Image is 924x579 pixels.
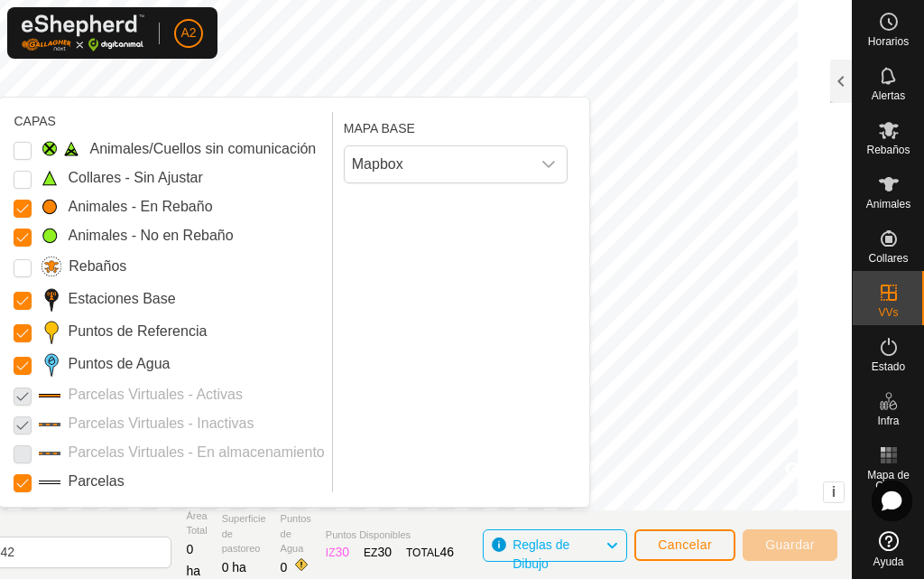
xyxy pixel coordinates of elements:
button: Guardar [743,529,837,561]
label: Collares - Sin Ajustar [68,167,202,189]
label: Rebaños [69,256,126,277]
div: EZ [364,543,392,562]
span: Área Total [186,509,207,538]
span: Puntos Disponibles [326,528,454,543]
a: Ayuda [853,524,924,574]
span: Guardar [765,537,815,552]
label: Parcelas Virtuales - Activas [68,384,243,406]
label: Parcelas Virtuales - En almacenamiento [68,442,324,463]
div: IZ [326,543,349,562]
label: Estaciones Base [68,288,175,310]
span: Superficie de pastoreo [222,511,266,556]
span: Horarios [868,36,909,47]
span: Infra [877,416,899,426]
span: 0 ha [186,542,200,578]
button: Cancelar [634,529,735,561]
span: 46 [440,545,455,559]
span: 0 ha [222,560,246,574]
div: dropdown trigger [531,146,567,182]
div: MAPA BASE [344,112,568,138]
label: Parcelas Virtuales - Inactivas [68,413,254,434]
label: Puntos de Referencia [68,321,207,342]
span: Ayuda [873,556,904,567]
span: A2 [180,23,196,42]
span: Puntos de Agua [281,511,311,556]
span: 30 [377,545,392,559]
span: Rebaños [866,145,910,155]
label: Parcelas [68,471,124,492]
label: Animales - En Rebaño [68,196,212,218]
button: i [824,482,844,502]
span: Alertas [872,90,905,101]
span: 30 [336,545,350,559]
label: Animales/Cuellos sin comunicación [89,138,316,160]
div: CAPAS [14,112,324,131]
label: Animales - No en Rebaño [68,225,233,247]
span: Mapbox [345,146,531,182]
span: Reglas de Dibujo [513,537,569,571]
span: i [832,484,836,500]
span: Collares [868,253,908,264]
span: 0 [281,560,288,574]
span: Mapa de Calor [857,470,919,491]
span: Animales [866,199,910,210]
span: Cancelar [658,537,712,552]
img: Logo Gallagher [22,14,144,51]
span: VVs [878,307,898,318]
span: Estado [872,361,905,372]
div: TOTAL [406,543,454,562]
label: Puntos de Agua [68,353,170,375]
